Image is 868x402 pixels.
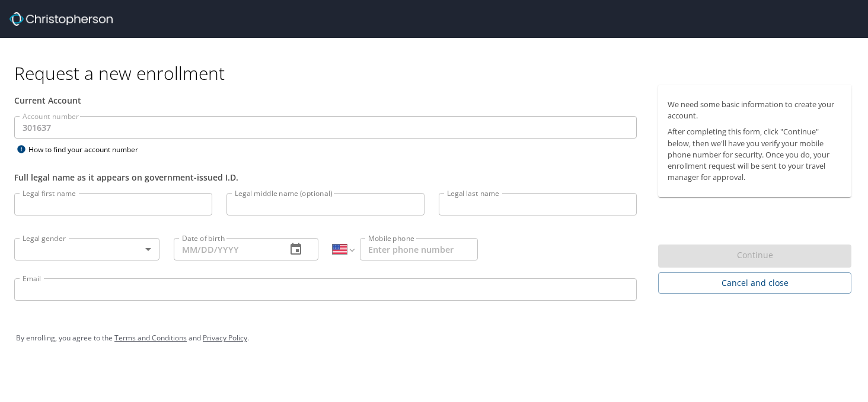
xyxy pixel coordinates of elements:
div: Full legal name as it appears on government-issued I.D. [14,171,637,184]
div: By enrolling, you agree to the and . [16,323,852,353]
a: Terms and Conditions [114,333,187,343]
div: ​ [14,238,159,261]
p: After completing this form, click "Continue" below, then we'll have you verify your mobile phone ... [668,126,842,183]
div: Current Account [14,94,637,107]
input: MM/DD/YYYY [174,238,277,261]
img: cbt logo [9,12,113,26]
input: Enter phone number [360,238,478,261]
h1: Request a new enrollment [14,62,861,85]
div: How to find your account number [14,142,162,157]
span: Cancel and close [668,276,842,291]
a: Privacy Policy [203,333,247,343]
p: We need some basic information to create your account. [668,99,842,121]
button: Cancel and close [658,272,851,294]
